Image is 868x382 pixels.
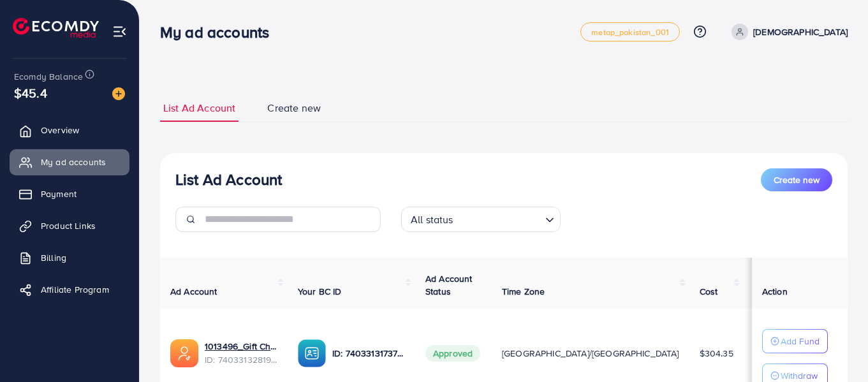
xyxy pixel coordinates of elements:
div: <span class='underline'>1013496_Gift Charm_1723718211738</span></br>7403313281999568912 [205,340,277,366]
span: My ad accounts [41,156,106,168]
span: Ad Account Status [425,272,473,298]
h3: List Ad Account [175,170,282,189]
a: Overview [10,117,129,143]
span: Ad Account [170,285,217,298]
a: Billing [10,245,129,270]
img: ic-ads-acc.e4c84228.svg [170,339,198,367]
span: Payment [41,187,77,200]
span: Overview [41,124,79,136]
img: ic-ba-acc.ded83a64.svg [298,339,326,367]
h3: My ad accounts [160,23,279,41]
span: Your BC ID [298,285,342,298]
span: $304.35 [700,347,733,360]
span: Billing [41,251,66,264]
span: Cost [700,285,718,298]
a: My ad accounts [10,149,129,175]
a: 1013496_Gift Charm_1723718211738 [205,340,277,353]
span: Create new [267,101,321,115]
span: metap_pakistan_001 [591,28,669,36]
span: Approved [425,345,480,362]
span: Time Zone [502,285,545,298]
p: ID: 7403313173782102032 [332,346,405,361]
a: Payment [10,181,129,207]
div: Search for option [401,207,561,232]
span: Product Links [41,219,96,232]
span: [GEOGRAPHIC_DATA]/[GEOGRAPHIC_DATA] [502,347,679,360]
span: All status [408,210,456,229]
button: Add Fund [762,329,828,353]
a: Product Links [10,213,129,239]
a: [DEMOGRAPHIC_DATA] [726,24,848,40]
span: List Ad Account [163,101,235,115]
span: Create new [774,173,820,186]
a: metap_pakistan_001 [580,22,680,41]
span: ID: 7403313281999568912 [205,353,277,366]
span: $45.4 [14,84,47,102]
span: Affiliate Program [41,283,109,296]
img: logo [13,18,99,38]
p: [DEMOGRAPHIC_DATA] [753,24,848,40]
span: Action [762,285,788,298]
img: image [112,87,125,100]
p: Add Fund [781,334,820,349]
img: menu [112,24,127,39]
span: Ecomdy Balance [14,70,83,83]
button: Create new [761,168,832,191]
a: Affiliate Program [10,277,129,302]
iframe: Chat [814,325,858,372]
input: Search for option [457,208,540,229]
